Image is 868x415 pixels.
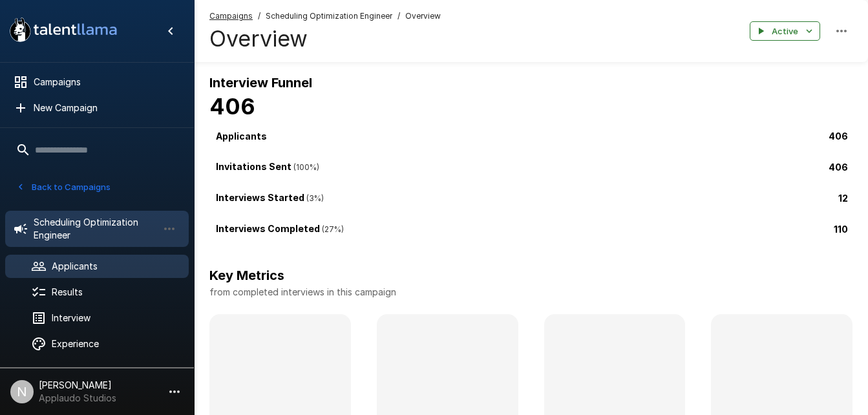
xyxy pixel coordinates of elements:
[750,21,820,41] button: Active
[209,268,284,283] b: Key Metrics
[405,10,441,23] span: Overview
[397,10,400,23] span: /
[258,10,260,23] span: /
[834,222,848,236] p: 110
[829,129,848,143] p: 406
[209,93,255,120] b: 406
[838,191,848,205] p: 12
[209,25,441,52] h4: Overview
[829,160,848,174] p: 406
[209,11,253,21] u: Campaigns
[266,10,392,23] span: Scheduling Optimization Engineer
[209,286,852,299] p: from completed interviews in this campaign
[209,75,312,90] b: Interview Funnel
